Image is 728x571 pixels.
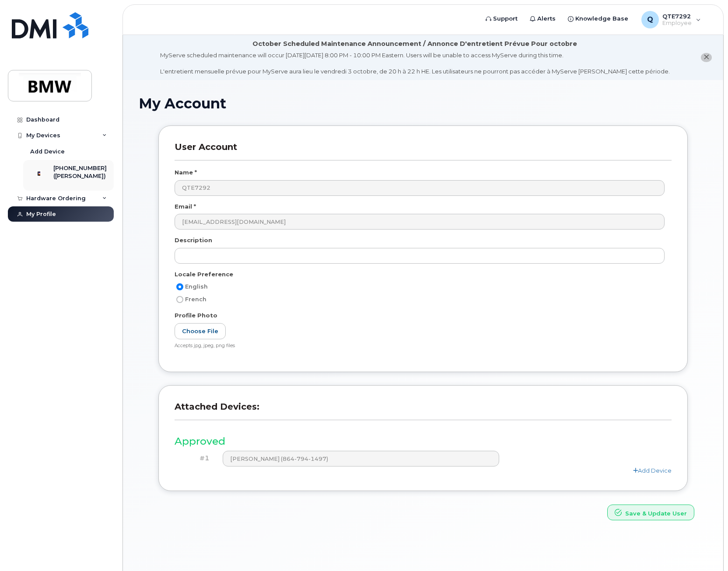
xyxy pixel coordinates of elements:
input: English [176,283,183,290]
h4: #1 [181,455,210,462]
h3: Approved [175,436,672,447]
label: Description [175,236,212,244]
label: Name * [175,168,197,177]
div: MyServe scheduled maintenance will occur [DATE][DATE] 8:00 PM - 10:00 PM Eastern. Users will be u... [160,51,670,76]
input: French [176,296,183,303]
h3: Attached Devices: [175,401,672,420]
label: Email * [175,202,196,211]
label: Locale Preference [175,270,233,279]
label: Profile Photo [175,311,217,320]
button: close notification [701,53,712,62]
div: October Scheduled Maintenance Announcement / Annonce D'entretient Prévue Pour octobre [252,39,577,49]
div: Accepts jpg, jpeg, png files [175,343,665,349]
a: Add Device [633,467,672,474]
span: French [185,296,206,303]
button: Save & Update User [607,505,694,521]
h3: User Account [175,142,672,160]
iframe: Messenger Launcher [690,533,721,564]
span: English [185,283,208,290]
label: Choose File [175,323,226,339]
h1: My Account [139,96,707,111]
